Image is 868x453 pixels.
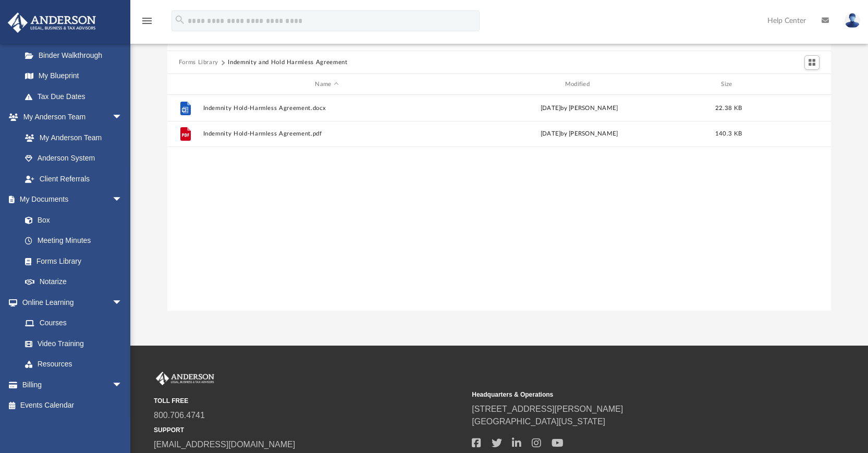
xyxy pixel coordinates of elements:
button: Indemnity Hold-Harmless Agreement.docx [203,105,450,112]
small: Headquarters & Operations [472,390,783,399]
a: Video Training [15,333,128,354]
button: Switch to Grid View [804,55,820,70]
a: 800.706.4741 [154,411,205,420]
div: [DATE] by [PERSON_NAME] [455,129,703,139]
a: [EMAIL_ADDRESS][DOMAIN_NAME] [154,440,295,449]
i: menu [141,15,153,27]
span: arrow_drop_down [112,189,133,211]
a: [GEOGRAPHIC_DATA][US_STATE] [472,417,605,426]
span: arrow_drop_down [112,374,133,396]
a: My Documentsarrow_drop_down [7,189,133,210]
a: Billingarrow_drop_down [7,374,138,395]
a: Meeting Minutes [15,230,133,251]
a: Forms Library [15,251,128,272]
small: TOLL FREE [154,396,464,406]
a: Anderson System [15,148,133,169]
a: menu [141,20,153,27]
span: 22.38 KB [715,105,742,111]
img: Anderson Advisors Platinum Portal [154,372,216,385]
a: Box [15,210,128,230]
img: User Pic [845,13,860,28]
div: [DATE] by [PERSON_NAME] [455,104,703,113]
small: SUPPORT [154,425,464,435]
i: search [174,14,186,26]
a: [STREET_ADDRESS][PERSON_NAME] [472,405,623,413]
a: My Anderson Teamarrow_drop_down [7,107,133,128]
div: id [172,80,198,89]
a: Binder Walkthrough [15,45,138,66]
a: Events Calendar [7,395,138,416]
div: Size [707,80,749,89]
div: Name [202,80,450,89]
a: My Blueprint [15,66,133,87]
div: id [754,80,827,89]
div: Modified [455,80,703,89]
a: Resources [15,354,133,375]
button: Indemnity and Hold Harmless Agreement [228,58,347,67]
a: Courses [15,313,133,334]
button: Indemnity Hold-Harmless Agreement.pdf [203,131,450,138]
span: arrow_drop_down [112,107,133,128]
div: grid [167,95,832,311]
span: arrow_drop_down [112,292,133,313]
a: Client Referrals [15,168,133,189]
a: Online Learningarrow_drop_down [7,292,133,313]
img: Anderson Advisors Platinum Portal [5,13,99,33]
a: Notarize [15,272,133,292]
button: Forms Library [179,58,218,67]
a: Tax Due Dates [15,86,138,107]
a: My Anderson Team [15,127,128,148]
span: 140.3 KB [715,131,742,137]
